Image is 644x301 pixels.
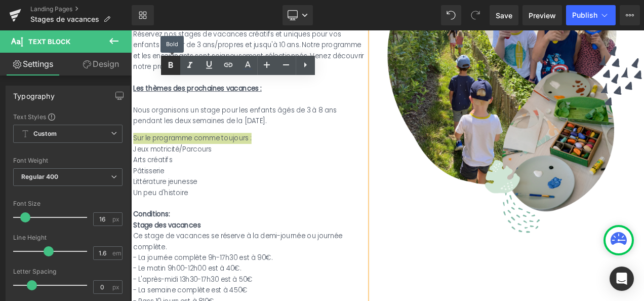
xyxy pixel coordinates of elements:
[3,174,281,187] div: Littérature jeunesse
[13,234,123,241] div: Line Height
[33,130,57,138] b: Custom
[13,200,123,207] div: Font Size
[620,5,640,25] button: More
[441,5,461,25] button: Undo
[13,112,123,121] div: Text Styles
[566,5,616,25] button: Publish
[13,86,55,100] div: Typography
[112,284,121,290] span: px
[3,214,46,225] strong: Conditions:
[112,216,121,222] span: px
[13,157,123,164] div: Font Weight
[496,10,512,21] span: Save
[3,136,281,149] div: Jeux motricité/Parcours
[28,37,70,46] span: Text Block
[21,173,59,180] b: Regular 400
[30,15,99,23] span: Stages de vacances
[112,250,121,256] span: em
[529,10,556,21] span: Preview
[30,5,132,13] a: Landing Pages
[3,227,83,239] strong: Stage des vacances
[13,268,123,275] div: Letter Spacing
[3,148,281,162] div: Arts créatifs
[572,11,597,19] span: Publish
[3,162,281,175] div: Pâtisserie
[465,5,486,25] button: Redo
[3,187,281,201] div: Un peu d'histoire
[68,53,134,76] a: Design
[3,64,156,76] u: Les thèmes des prochaines vacances :
[3,89,281,115] p: Nous organisons un stage pour les enfants âgés de 3 à 8 ans pendant les deux semaines de la [DATE].
[522,5,562,25] a: Preview
[132,5,154,25] a: New Library
[610,267,634,291] div: Open Intercom Messenger
[3,123,281,136] div: Sur le programme comme toujours :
